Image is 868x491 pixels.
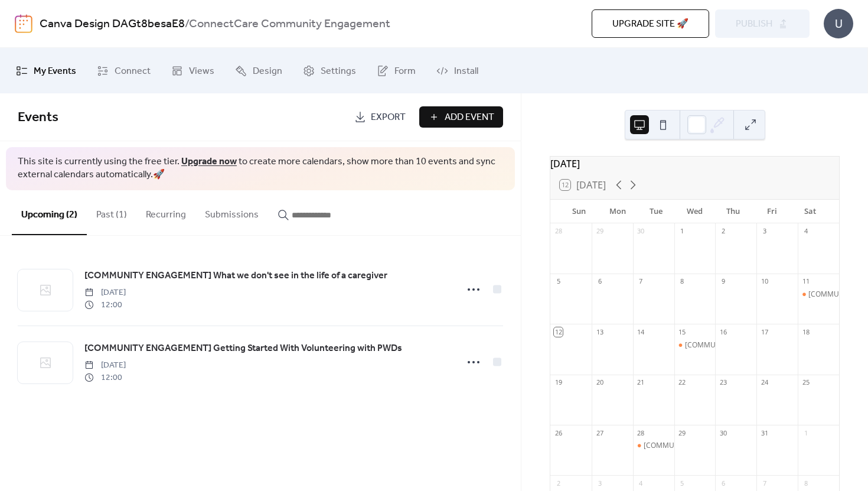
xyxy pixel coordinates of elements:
[595,277,604,286] div: 6
[760,277,769,286] div: 10
[760,327,769,336] div: 17
[719,277,727,286] div: 9
[554,378,563,387] div: 19
[84,287,126,299] span: [DATE]
[115,62,151,80] span: Connect
[801,378,810,387] div: 25
[637,428,645,437] div: 28
[719,479,727,487] div: 6
[185,13,189,35] b: /
[637,227,645,236] div: 30
[592,9,709,38] button: Upgrade site 🚀
[84,342,402,356] span: [COMMUNITY ENGAGEMENT] Getting Started With Volunteering with PWDs
[554,327,563,336] div: 12
[181,152,237,171] a: Upgrade now
[678,428,687,437] div: 29
[678,479,687,487] div: 5
[445,110,494,125] span: Add Event
[760,227,769,236] div: 3
[554,227,563,236] div: 28
[136,190,195,234] button: Recurring
[321,62,356,80] span: Settings
[676,200,714,223] div: Wed
[719,227,727,236] div: 2
[801,479,810,487] div: 8
[253,62,282,80] span: Design
[40,13,185,35] a: Canva Design DAGt8besaE8
[554,277,563,286] div: 5
[612,17,688,31] span: Upgrade site 🚀
[18,155,503,182] span: This site is currently using the free tier. to create more calendars, show more than 10 events an...
[801,227,810,236] div: 4
[791,200,830,223] div: Sat
[801,428,810,437] div: 1
[598,200,637,223] div: Mon
[760,428,769,437] div: 31
[801,327,810,336] div: 18
[637,378,645,387] div: 21
[719,327,727,336] div: 16
[419,106,503,128] button: Add Event
[678,378,687,387] div: 22
[195,190,268,234] button: Submissions
[798,290,839,300] div: [COMMUNITY ENGAGEMENT] Caregivers Connect' Talk
[554,479,563,487] div: 2
[394,62,416,80] span: Form
[760,378,769,387] div: 24
[84,299,126,311] span: 12:00
[371,110,406,125] span: Export
[345,106,415,128] a: Export
[34,62,76,80] span: My Events
[678,227,687,236] div: 1
[752,200,791,223] div: Fri
[7,53,85,89] a: My Events
[84,268,387,284] a: [COMMUNITY ENGAGEMENT] What we don't see in the life of a caregiver
[84,269,387,283] span: [COMMUNITY ENGAGEMENT] What we don't see in the life of a caregiver
[719,428,727,437] div: 30
[637,327,645,336] div: 14
[678,277,687,286] div: 8
[294,53,365,89] a: Settings
[368,53,425,89] a: Form
[678,327,687,336] div: 15
[226,53,291,89] a: Design
[84,372,126,384] span: 12:00
[637,200,676,223] div: Tue
[824,9,853,38] div: U
[454,62,478,80] span: Install
[87,190,136,234] button: Past (1)
[595,378,604,387] div: 20
[674,340,716,350] div: [COMMUNITY ENGAGEMENT] What we don't see in the life of a caregiver
[595,327,604,336] div: 13
[12,190,87,235] button: Upcoming (2)
[84,341,402,356] a: [COMMUNITY ENGAGEMENT] Getting Started With Volunteering with PWDs
[714,200,752,223] div: Thu
[554,428,563,437] div: 26
[637,277,645,286] div: 7
[633,441,674,451] div: [COMMUNITY ENGAGEMENT] Getting Started With Volunteering with PWDs
[595,428,604,437] div: 27
[595,479,604,487] div: 3
[88,53,159,89] a: Connect
[760,479,769,487] div: 7
[189,13,390,35] b: ConnectCare Community Engagement
[18,105,58,131] span: Events
[84,359,126,372] span: [DATE]
[595,227,604,236] div: 29
[189,62,214,80] span: Views
[550,157,839,171] div: [DATE]
[560,200,598,223] div: Sun
[637,479,645,487] div: 4
[162,53,223,89] a: Views
[428,53,487,89] a: Install
[719,378,727,387] div: 23
[801,277,810,286] div: 11
[15,14,32,33] img: logo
